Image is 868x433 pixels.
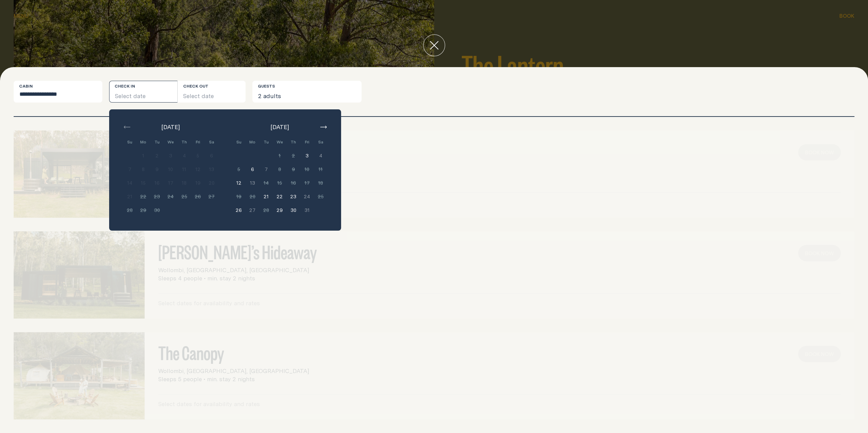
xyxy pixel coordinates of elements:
[314,135,327,149] div: Sa
[123,190,136,203] button: 21
[246,190,259,203] button: 20
[164,163,177,176] button: 10
[314,190,327,203] button: 25
[178,81,246,103] button: Select date
[177,176,191,190] button: 18
[109,81,177,103] button: Select date
[258,83,275,89] label: Guests
[259,135,273,149] div: Tu
[232,203,246,217] button: 26
[150,176,164,190] button: 16
[314,176,327,190] button: 18
[259,176,273,190] button: 14
[136,190,150,203] button: 22
[273,176,286,190] button: 15
[205,135,218,149] div: Sa
[136,176,150,190] button: 15
[164,176,177,190] button: 17
[252,81,362,103] button: 2 adults
[300,176,314,190] button: 17
[19,83,33,89] label: Cabin
[136,149,150,163] button: 1
[205,190,218,203] button: 27
[286,135,300,149] div: Th
[314,163,327,176] button: 11
[273,163,286,176] button: 8
[300,203,314,217] button: 31
[161,123,180,131] span: [DATE]
[205,163,218,176] button: 13
[273,135,286,149] div: We
[164,135,177,149] div: We
[246,176,259,190] button: 13
[246,203,259,217] button: 27
[232,176,246,190] button: 12
[123,135,136,149] div: Su
[136,163,150,176] button: 8
[177,149,191,163] button: 4
[177,190,191,203] button: 25
[164,190,177,203] button: 24
[150,149,164,163] button: 2
[177,163,191,176] button: 11
[136,135,150,149] div: Mo
[286,203,300,217] button: 30
[191,135,205,149] div: Fri
[300,149,314,163] button: 3
[314,149,327,163] button: 4
[150,203,164,217] button: 30
[205,176,218,190] button: 20
[232,163,246,176] button: 5
[246,135,259,149] div: Mo
[246,163,259,176] button: 6
[205,149,218,163] button: 6
[300,135,314,149] div: Fri
[150,135,164,149] div: Tu
[286,163,300,176] button: 9
[286,176,300,190] button: 16
[286,149,300,163] button: 2
[164,149,177,163] button: 3
[259,190,273,203] button: 21
[286,190,300,203] button: 23
[123,176,136,190] button: 14
[273,149,286,163] button: 1
[136,203,150,217] button: 29
[150,163,164,176] button: 9
[191,149,205,163] button: 5
[300,190,314,203] button: 24
[123,203,136,217] button: 28
[191,190,205,203] button: 26
[191,176,205,190] button: 19
[123,163,136,176] button: 7
[177,135,191,149] div: Th
[259,203,273,217] button: 28
[423,34,445,56] button: close
[273,203,286,217] button: 29
[232,190,246,203] button: 19
[270,123,289,131] span: [DATE]
[150,190,164,203] button: 23
[259,163,273,176] button: 7
[232,135,246,149] div: Su
[300,163,314,176] button: 10
[191,163,205,176] button: 12
[273,190,286,203] button: 22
